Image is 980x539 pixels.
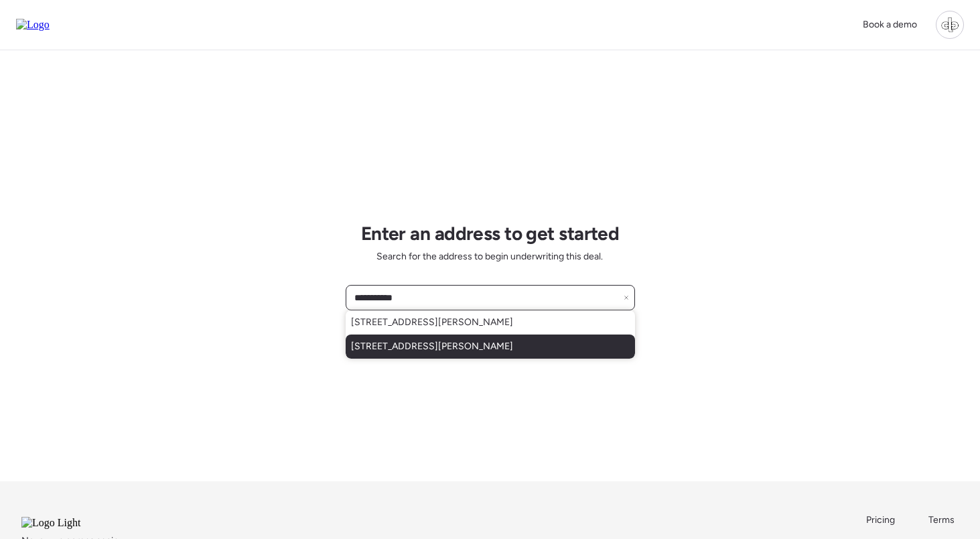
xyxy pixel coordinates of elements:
[866,514,896,527] a: Pricing
[21,517,117,529] img: Logo Light
[928,514,955,526] span: Terms
[351,316,513,329] span: [STREET_ADDRESS][PERSON_NAME]
[351,340,513,353] span: [STREET_ADDRESS][PERSON_NAME]
[361,222,620,245] h1: Enter an address to get started
[376,250,603,263] span: Search for the address to begin underwriting this deal.
[863,19,917,30] span: Book a demo
[866,514,895,526] span: Pricing
[16,19,50,31] img: Logo
[928,514,959,527] a: Terms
